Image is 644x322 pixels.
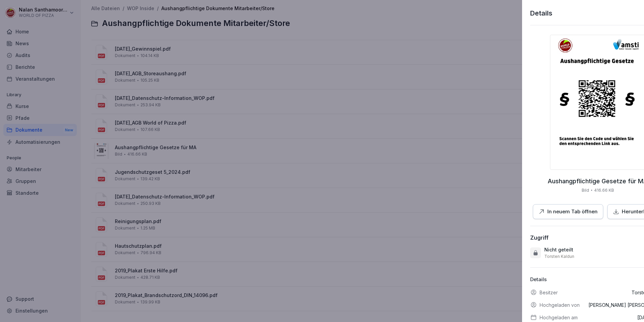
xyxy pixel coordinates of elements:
[530,8,552,18] p: Details
[547,208,597,216] p: In neuem Tab öffnen
[544,246,573,253] p: Nicht geteilt
[540,301,580,308] p: Hochgeladen von
[594,187,614,193] p: 416.66 KB
[533,204,603,219] button: In neuem Tab öffnen
[581,187,589,193] p: Bild
[540,289,558,296] p: Besitzer
[544,254,574,259] p: Torsten Kaldun
[540,314,578,321] p: Hochgeladen am
[530,234,549,241] div: Zugriff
